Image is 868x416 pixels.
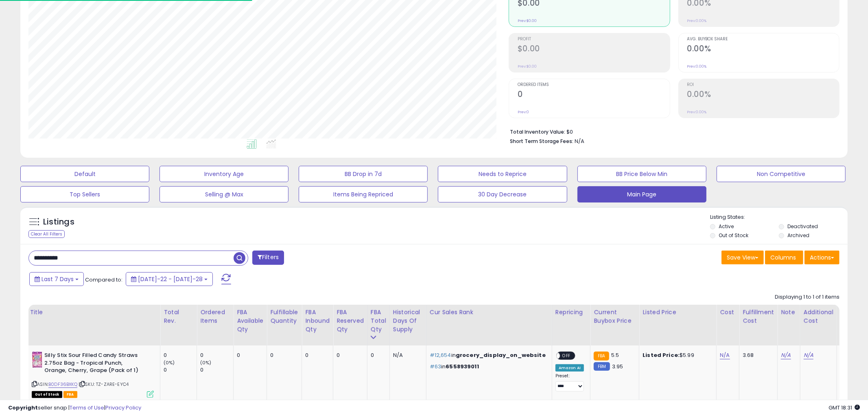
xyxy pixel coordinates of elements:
[829,404,860,412] span: 2025-08-14 18:31 GMT
[687,37,839,42] span: Avg. Buybox Share
[555,373,584,392] div: Preset:
[805,251,840,264] button: Actions
[20,186,149,202] button: Top Sellers
[430,351,451,359] span: #12,654
[722,251,764,264] button: Save View
[687,44,839,55] h2: 0.00%
[510,126,833,136] li: $0
[438,186,567,202] button: 30 Day Decrease
[781,308,797,317] div: Note
[643,352,710,359] div: $5.99
[237,352,260,359] div: 0
[30,308,157,317] div: Title
[743,352,771,359] div: 3.68
[44,352,143,376] b: Silly Stix Sour Filled Candy Straws 2.75oz Bag - Tropical Punch, Orange, Cherry, Grape (Pack of 1)
[28,230,65,238] div: Clear All Filters
[43,216,74,228] h5: Listings
[518,83,669,87] span: Ordered Items
[518,110,529,114] small: Prev: 0
[575,137,584,145] span: N/A
[200,352,233,359] div: 0
[299,186,428,202] button: Items Being Repriced
[456,351,546,359] span: grocery_display_on_website
[8,404,38,412] strong: Copyright
[687,83,839,87] span: ROI
[687,90,839,101] h2: 0.00%
[775,293,840,301] div: Displaying 1 to 1 of 1 items
[438,166,567,182] button: Needs to Reprice
[371,352,383,359] div: 0
[555,364,584,372] div: Amazon AI
[305,352,327,359] div: 0
[48,381,77,388] a: B0DF36BXKQ
[126,272,213,286] button: [DATE]-22 - [DATE]-28
[710,214,848,221] p: Listing States:
[518,18,537,23] small: Prev: $0.00
[717,166,846,182] button: Non Competitive
[594,308,636,325] div: Current Buybox Price
[337,308,364,334] div: FBA Reserved Qty
[781,351,791,359] a: N/A
[32,391,62,398] span: All listings that are currently out of stock and unavailable for purchase on Amazon
[577,186,706,202] button: Main Page
[560,352,573,359] span: OFF
[42,275,74,283] span: Last 7 Days
[8,404,141,412] div: seller snap | |
[765,251,803,264] button: Columns
[687,18,707,23] small: Prev: 0.00%
[787,232,809,239] label: Archived
[577,166,706,182] button: BB Price Below Min
[252,251,284,265] button: Filters
[70,404,104,412] a: Terms of Use
[32,352,42,368] img: 41fj++Hw24L._SL40_.jpg
[612,363,623,370] span: 3.95
[79,381,129,387] span: | SKU: TZ-ZARE-EYC4
[299,166,428,182] button: BB Drop in 7d
[518,37,669,42] span: Profit
[337,352,361,359] div: 0
[160,166,289,182] button: Inventory Age
[719,232,748,239] label: Out of Stock
[555,308,587,317] div: Repricing
[371,308,386,334] div: FBA Total Qty
[804,308,833,325] div: Additional Cost
[200,366,233,374] div: 0
[743,308,774,325] div: Fulfillment Cost
[237,308,263,334] div: FBA Available Qty
[63,391,77,398] span: FBA
[85,276,122,284] span: Compared to:
[164,359,175,366] small: (0%)
[270,308,298,325] div: Fulfillable Quantity
[393,352,420,359] div: N/A
[20,166,149,182] button: Default
[787,223,818,230] label: Deactivated
[594,352,609,361] small: FBA
[643,308,713,317] div: Listed Price
[105,404,141,412] a: Privacy Policy
[720,308,736,317] div: Cost
[687,110,707,114] small: Prev: 0.00%
[510,138,573,145] b: Short Term Storage Fees:
[164,352,197,359] div: 0
[430,363,546,370] p: in
[804,351,813,359] a: N/A
[770,253,796,262] span: Columns
[719,223,734,230] label: Active
[510,128,565,135] b: Total Inventory Value:
[446,363,479,370] span: 6558939011
[32,352,154,397] div: ASIN:
[430,363,441,370] span: #63
[430,308,549,317] div: Cur Sales Rank
[430,352,546,359] p: in
[138,275,203,283] span: [DATE]-22 - [DATE]-28
[611,351,619,359] span: 5.5
[393,308,423,334] div: Historical Days Of Supply
[720,351,730,359] a: N/A
[200,308,230,325] div: Ordered Items
[270,352,295,359] div: 0
[643,351,680,359] b: Listed Price:
[687,64,707,69] small: Prev: 0.00%
[29,272,84,286] button: Last 7 Days
[200,359,212,366] small: (0%)
[160,186,289,202] button: Selling @ Max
